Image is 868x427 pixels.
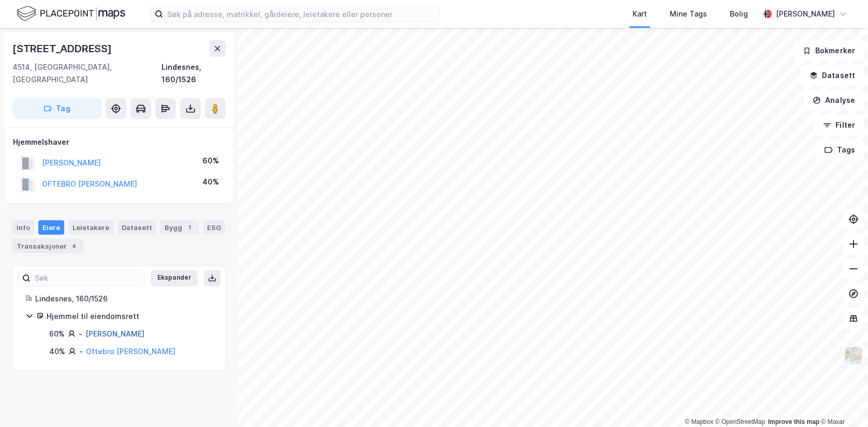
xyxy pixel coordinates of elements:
div: - [79,345,83,358]
div: 1 [184,222,195,233]
div: Leietakere [68,220,113,235]
iframe: Chat Widget [816,377,868,427]
div: Transaksjoner [12,239,83,253]
div: 60% [49,328,65,340]
button: Tags [816,140,864,160]
div: Kart [632,8,647,20]
div: Hjemmelshaver [13,136,225,148]
a: OpenStreetMap [715,418,766,425]
div: 4 [69,241,79,251]
button: Filter [814,115,864,135]
input: Søk på adresse, matrikkel, gårdeiere, leietakere eller personer [163,6,439,22]
img: logo.f888ab2527a4732fd821a326f86c7f29.svg [17,5,125,23]
div: [PERSON_NAME] [776,8,835,20]
div: 60% [202,155,219,167]
img: Z [844,346,863,365]
div: Info [12,220,34,235]
div: Eiere [38,220,64,235]
div: Hjemmel til eiendomsrett [47,310,213,323]
div: Bolig [730,8,748,20]
button: Datasett [801,65,864,86]
a: Oftebro [PERSON_NAME] [86,347,175,356]
div: Lindesnes, 160/1526 [161,61,226,86]
div: Datasett [117,220,156,235]
button: Tag [12,98,101,119]
div: 40% [202,176,219,188]
div: 40% [49,345,65,358]
div: - [79,328,82,340]
button: Ekspander [151,270,198,286]
div: 4514, [GEOGRAPHIC_DATA], [GEOGRAPHIC_DATA] [12,61,161,86]
div: Mine Tags [670,8,707,20]
button: Bokmerker [794,40,864,61]
input: Søk [31,270,144,286]
a: Improve this map [768,418,819,425]
div: Bygg [160,220,199,235]
button: Analyse [804,90,864,111]
div: ESG [203,220,225,235]
div: Lindesnes, 160/1526 [35,293,213,305]
div: [STREET_ADDRESS] [12,40,114,57]
div: Kontrollprogram for chat [816,377,868,427]
a: [PERSON_NAME] [85,329,144,338]
a: Mapbox [685,418,713,425]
